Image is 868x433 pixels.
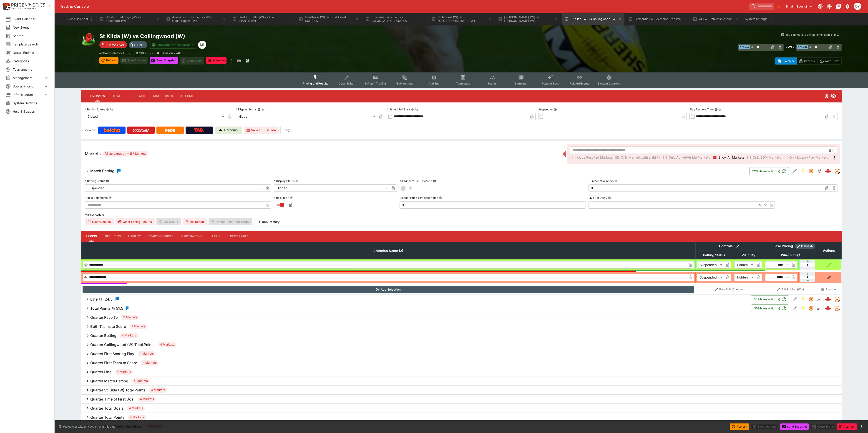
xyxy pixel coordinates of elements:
span: 7 Markets [130,324,147,329]
span: 4 Markets [158,342,176,347]
span: Roll Mode [799,244,815,248]
h6: Quarter Time of First Goal [90,397,134,402]
button: Abandon [837,423,857,430]
span: Detail Editor [339,82,355,85]
button: Play Resume TimeCopy To Clipboard [715,108,718,111]
th: Actions [817,242,841,259]
img: tradingmodel [835,306,840,311]
button: Pricing [81,231,102,242]
img: TabNZ [194,128,204,132]
span: Bulk Actions [396,82,413,85]
img: PriceKinetics Logo [1,2,10,11]
div: tradingmodel [834,168,840,174]
svg: Closed [824,94,829,98]
div: 5d5ebee5-0354-4c4a-8600-e549aa95df3d [825,168,831,174]
span: 4 Markets [132,379,150,383]
div: Suspended [697,261,724,269]
button: Live Bet Delay [608,196,611,199]
span: Template Search [13,42,49,47]
a: 5d5ebee5-0354-4c4a-8600-e549aa95df3d [823,167,833,176]
button: Betting StatusCopy To Clipboard [106,108,109,111]
button: Select Tenant [783,3,815,10]
a: 8e053a43-772e-461d-a849-f995024fdb2a [823,295,833,304]
button: Refresh [99,57,118,64]
button: Suspended [807,167,815,175]
p: Number of Winners [589,179,614,183]
img: Cerberus [219,128,222,132]
button: Simulator Prices Available [149,41,196,49]
button: [PERSON_NAME] (W) vs [PERSON_NAME] (W) [495,13,561,25]
div: Hidden [734,274,755,281]
h6: Quarter Match Betting [90,379,128,383]
h6: Quarter Race To [90,315,118,320]
button: SGM Enabled [799,167,807,175]
button: AFLW Premiership 2025 [690,13,741,25]
button: Open [827,146,835,154]
button: Copy To Clipboard [262,108,265,111]
button: Auto-Save [818,57,841,65]
em: ( 0.00 %) [787,252,800,258]
img: logo-cerberus--red.svg [825,168,831,174]
button: Links [206,231,226,242]
button: Override [797,57,818,65]
label: Market Actions [85,211,838,218]
button: Edit Detail [791,167,799,175]
span: Nexus Entities [13,50,49,55]
span: Only Markets with Liability [621,155,660,160]
a: 18791530-d6a1-44ea-9043-1e5dd691199d [823,304,833,313]
span: 4 Markets [138,351,156,356]
p: Tier 1 [137,42,145,47]
button: Edit Pricing (Win) [765,286,815,293]
div: Show/hide Price Roll mode configuration. [795,244,815,249]
button: HideSummary [256,218,282,225]
button: more [228,57,234,65]
p: Blender Price Template Name [400,196,438,200]
span: Selection Name (2) [368,248,408,254]
span: 4 Markets [128,415,146,420]
button: Adelaide Crows (W) vs West Coast Eagles (W) [163,13,229,25]
span: Management [13,75,43,80]
p: Display Status [236,107,257,111]
button: 349Transaction(s) [751,295,789,303]
button: Suspend At [554,108,557,111]
p: Public Comments [85,196,108,200]
button: Match Times [150,91,177,102]
p: Resulted? [274,196,289,200]
button: Documentation [834,2,843,10]
div: Suspended [85,184,264,192]
span: Help & Support [13,109,49,114]
button: System Settings [742,13,775,25]
span: 4 Markets [115,370,133,374]
div: Start From [775,57,842,65]
div: Suspended [697,274,724,281]
span: Win(0.00%) [776,252,805,258]
svg: Suspended [808,168,814,174]
span: Teams [488,82,497,85]
span: Team B [797,45,808,49]
div: 86 Groups 157 Markets [104,151,147,157]
span: Only SGM Markets [753,155,781,160]
img: logo-cerberus--red.svg [825,305,831,311]
svg: More [832,155,837,160]
p: Cerberus [224,128,238,132]
button: Scheduled StartCopy To Clipboard [411,108,414,111]
div: Base Pricing [772,243,795,249]
h6: Quarter Total Points [90,415,124,420]
button: Richmond (W) vs [GEOGRAPHIC_DATA] (W) [429,13,494,25]
img: australian_rules.png [81,33,96,47]
h6: - VS - [785,45,794,50]
button: Display Status [295,179,299,183]
button: Overtype [775,57,797,65]
button: Total Points @ 51.5 [81,304,751,313]
button: Public Comments [108,196,112,199]
p: Live Bet Delay [589,196,607,200]
button: All Winners Full-Dividend [433,179,436,183]
h6: Total Points @ 51.5 [90,306,123,311]
button: SGM Enabled [799,295,807,303]
button: Notifications [843,2,852,10]
div: dylan.brown [854,3,861,10]
p: Game Over [107,42,124,47]
div: Hidden [734,261,755,269]
button: Straight [815,167,823,175]
h6: Quarter First Team to Score [90,361,137,365]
